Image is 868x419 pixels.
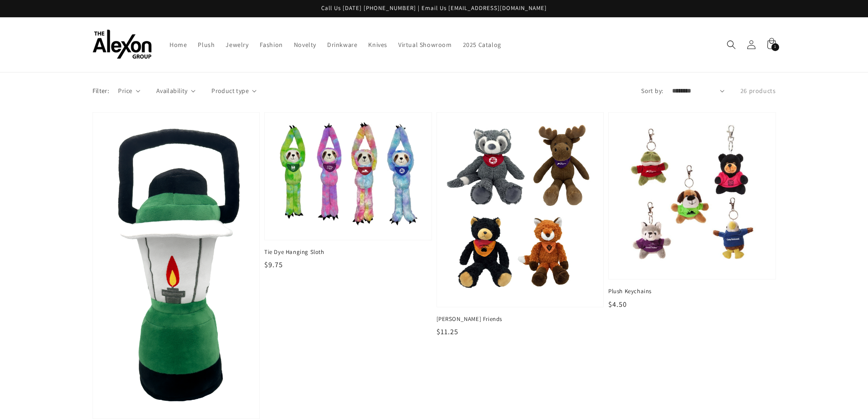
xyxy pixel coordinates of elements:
[322,35,363,54] a: Drinkware
[608,112,776,310] a: Plush Keychains Plush Keychains $4.50
[226,41,248,49] span: Jewelry
[156,86,195,96] summary: Availability
[92,30,152,59] img: The Alexon Group
[264,112,432,270] a: Tie Dye Hanging Sloth Tie Dye Hanging Sloth $9.75
[274,122,422,231] img: Tie Dye Hanging Sloth
[211,86,249,96] span: Product type
[164,35,192,54] a: Home
[102,122,251,409] img: Lantern Plush
[92,86,109,96] p: Filter:
[118,86,140,96] summary: Price
[264,260,283,269] span: $9.75
[211,86,257,96] summary: Product type
[437,315,604,323] span: [PERSON_NAME] Friends
[641,86,663,96] label: Sort by:
[254,35,288,54] a: Fashion
[398,41,452,49] span: Virtual Showroom
[363,35,393,54] a: Knives
[198,41,215,49] span: Plush
[169,41,187,49] span: Home
[437,327,458,336] span: $11.25
[740,86,776,96] p: 26 products
[393,35,457,54] a: Virtual Showroom
[327,41,357,49] span: Drinkware
[156,86,188,96] span: Availability
[608,300,627,309] span: $4.50
[192,35,220,54] a: Plush
[437,112,604,337] a: Forrest Friends [PERSON_NAME] Friends $11.25
[294,41,316,49] span: Novelty
[774,43,776,51] span: 1
[264,248,432,256] span: Tie Dye Hanging Sloth
[260,41,283,49] span: Fashion
[118,86,132,96] span: Price
[446,122,595,298] img: Forrest Friends
[463,41,501,49] span: 2025 Catalog
[368,41,387,49] span: Knives
[457,35,507,54] a: 2025 Catalog
[288,35,322,54] a: Novelty
[618,122,766,270] img: Plush Keychains
[608,287,776,295] span: Plush Keychains
[721,35,741,55] summary: Search
[220,35,254,54] a: Jewelry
